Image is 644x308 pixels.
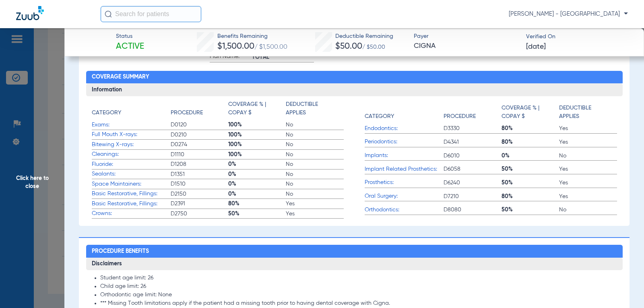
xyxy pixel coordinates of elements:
span: D2750 [171,210,228,218]
h4: Category [92,109,121,117]
span: No [286,131,343,139]
app-breakdown-title: Category [365,100,444,124]
span: No [286,121,343,129]
span: Oral Surgery: [365,192,444,201]
input: Search for patients [101,6,201,22]
span: $50.00 [335,42,362,51]
span: 80% [502,124,559,132]
span: 80% [502,192,559,201]
span: 100% [228,131,286,139]
h4: Deductible Applies [559,104,613,121]
span: D7210 [444,192,501,201]
img: Zuub Logo [16,6,44,20]
span: Implant Related Prosthetics: [365,165,444,174]
h3: Information [86,83,623,96]
app-breakdown-title: Coverage % | Copay $ [228,100,286,120]
span: D1510 [171,180,228,188]
app-breakdown-title: Deductible Applies [286,100,343,120]
span: D4341 [444,138,501,146]
span: 100% [228,121,286,129]
span: 50% [502,179,559,187]
h4: Category [365,112,394,121]
span: Endodontics: [365,124,444,133]
h4: Procedure [171,109,203,117]
span: Basic Restorative, Fillings: [92,190,171,198]
span: D6058 [444,165,501,173]
span: TOTAL [252,53,314,62]
span: / $50.00 [362,44,385,50]
span: Yes [559,192,617,201]
span: 0% [228,190,286,198]
span: Orthodontics: [365,206,444,214]
span: D0274 [171,141,228,149]
span: 50% [228,210,286,218]
app-breakdown-title: Procedure [171,100,228,120]
span: D8080 [444,206,501,214]
span: 0% [228,180,286,188]
span: Plan Name: [210,52,249,62]
span: Bitewing X-rays: [92,141,171,149]
li: *** Missing Tooth limitations apply if the patient had a missing tooth prior to having dental cov... [100,300,617,307]
span: Full Mouth X-rays: [92,130,171,139]
span: 50% [502,165,559,173]
span: No [286,151,343,159]
span: D0210 [171,131,228,139]
span: Sealants: [92,170,171,178]
h2: Coverage Summary [86,71,623,84]
span: $1,500.00 [217,42,254,51]
span: Yes [286,210,343,218]
span: Yes [286,200,343,208]
span: 100% [228,141,286,149]
img: Search Icon [105,10,112,18]
h4: Coverage % | Copay $ [228,100,282,117]
span: Periodontics: [365,138,444,146]
span: Active [116,41,144,52]
span: Crowns: [92,209,171,218]
span: Implants: [365,151,444,160]
span: Yes [559,124,617,132]
span: CIGNA [414,41,519,51]
span: 50% [502,206,559,214]
li: Child age limit: 26 [100,283,617,290]
li: Student age limit: 26 [100,275,617,282]
h3: Disclaimers [86,258,623,271]
span: D2391 [171,200,228,208]
h4: Deductible Applies [286,100,339,117]
span: 100% [228,151,286,159]
span: No [559,206,617,214]
span: [DATE] [526,42,546,52]
span: Fluoride: [92,160,171,169]
span: No [286,141,343,149]
span: 80% [228,200,286,208]
span: Payer [414,32,519,41]
span: Deductible Remaining [335,32,393,41]
span: 0% [502,152,559,160]
span: No [559,152,617,160]
span: D2150 [171,190,228,198]
span: Prosthetics: [365,178,444,187]
span: D1351 [171,170,228,178]
span: D6240 [444,179,501,187]
app-breakdown-title: Category [92,100,171,120]
span: Verified On [526,33,631,41]
app-breakdown-title: Coverage % | Copay $ [502,100,559,124]
span: [PERSON_NAME] - [GEOGRAPHIC_DATA] [509,10,628,18]
span: Yes [559,165,617,173]
span: / $1,500.00 [254,44,287,50]
span: Space Maintainers: [92,180,171,188]
span: Benefits Remaining [217,32,287,41]
span: D1208 [171,160,228,168]
span: Cleanings: [92,150,171,159]
li: Orthodontic age limit: None [100,291,617,299]
span: No [286,170,343,178]
span: Yes [559,138,617,146]
span: Status [116,32,144,41]
span: Exams: [92,121,171,129]
app-breakdown-title: Deductible Applies [559,100,617,124]
span: No [286,180,343,188]
app-breakdown-title: Procedure [444,100,501,124]
span: D3330 [444,124,501,132]
h4: Coverage % | Copay $ [502,104,555,121]
span: Yes [559,179,617,187]
span: No [286,160,343,168]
